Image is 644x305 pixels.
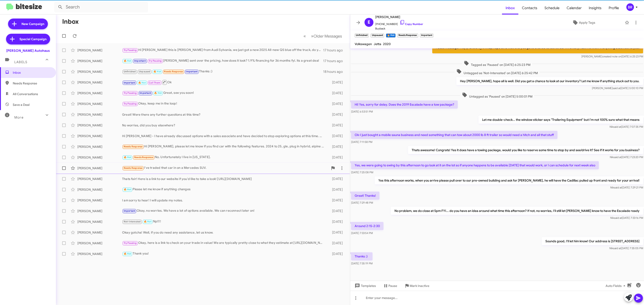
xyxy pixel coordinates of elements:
[122,230,326,235] div: Okay gotcha! Well, if you do need any assistance, let us know.
[375,26,423,31] span: Buyback
[122,69,323,74] div: Thanks :)
[379,282,401,290] button: Pause
[134,59,146,62] span: Important
[122,48,323,53] div: Hi [PERSON_NAME] this is [PERSON_NAME] from Audi Sylvania, we just got a new 2025 All-new Q5 blue...
[139,70,150,73] span: Unpaused
[122,112,326,117] div: Great! Were there any further questions at this time?
[351,131,557,139] p: Ok-I just bought a mobile sauna business and need something that can tow about 2000 lb 8 ft trail...
[77,241,122,245] div: [PERSON_NAME]
[122,58,323,63] div: [PERSON_NAME] sent over the pricing, how does it look? 1.9% financing for 36 months fyi. its a gr...
[77,59,122,63] div: [PERSON_NAME]
[542,237,643,245] p: Sounds good, I'll let him know! Our address is [STREET_ADDRESS]
[154,92,162,94] span: 🔥 Hot
[124,70,136,73] span: Unfinished
[544,19,623,27] button: Apply Tags
[541,2,563,15] span: Schedule
[124,49,137,52] span: Try Pausing
[124,188,131,191] span: 🔥 Hot
[326,209,346,213] div: [DATE]
[610,125,643,128] span: Nik [DATE] 7:07:35 PM
[124,242,137,244] span: Try Pausing
[354,282,376,290] span: Templates
[326,241,346,245] div: [DATE]
[351,222,383,230] p: Around 2:15-2:30
[579,19,595,27] span: Apply Tags
[77,252,122,256] div: [PERSON_NAME]
[371,33,384,38] small: Unpaused
[301,31,345,41] nav: Page navigation example
[134,156,153,159] span: Needs Response
[122,123,326,127] div: No worries, did you buy elsewhere?
[456,77,643,85] p: Hey [PERSON_NAME], hope all is well. Did you get a chance to look at our inventory? Let me know i...
[374,42,381,46] span: Jetta
[326,144,346,149] div: [DATE]
[610,155,643,159] span: Nik [DATE] 7:23:20 PM
[77,230,122,235] div: [PERSON_NAME]
[122,208,326,213] div: Okay, no worries. We have a lot of options available. We can reconnect later on!
[140,92,151,94] span: Important
[326,91,346,95] div: [DATE]
[303,33,306,39] span: «
[77,219,122,224] div: [PERSON_NAME]
[311,33,314,39] span: »
[122,251,326,256] div: Thank you!
[383,42,391,46] span: 2020
[460,92,534,99] span: Untagged as 'Paused' on [DATE] 5:00:01 PM
[351,192,379,200] p: Great! Thanks!
[144,220,151,223] span: 🔥 Hot
[518,2,541,15] a: Contacts
[610,216,643,219] span: Nik [DATE] 7:33:16 PM
[326,155,346,160] div: [DATE]
[13,92,38,96] span: All Conversations
[388,282,397,290] span: Pause
[122,165,328,171] div: I've traded that car in on a Mercedes SUV.
[351,110,373,113] span: [DATE] 6:53:51 PM
[623,3,639,11] button: BR
[77,198,122,203] div: [PERSON_NAME]
[77,91,122,95] div: [PERSON_NAME]
[122,134,326,138] div: Hi [PERSON_NAME] - I have already discussed options with a sales associate and have decided to st...
[122,79,326,85] div: Ok
[77,112,122,117] div: [PERSON_NAME]
[13,70,51,75] span: Inbox
[351,252,373,260] p: Thanks :)
[314,34,342,39] span: Older Messages
[8,19,48,29] a: New Campaign
[386,33,396,38] small: 🔥 Hot
[606,282,627,290] span: Auto Fields
[479,116,643,124] p: Let me double-check... the window sticker says "Trailering Equipment" but I'm not 100% sure what ...
[77,144,122,149] div: [PERSON_NAME]
[455,69,540,75] span: Untagged as 'Not-Interested' on [DATE] 6:25:42 PM
[308,31,345,41] button: Next
[462,61,532,67] span: Tagged as 'Paused' on [DATE] 6:25:23 PM
[350,282,379,290] button: Templates
[351,161,599,169] p: Yes, we were going to swing by this afternoon to go look at it on the lot so if anyone happens to...
[124,81,135,84] span: Important
[326,219,346,224] div: [DATE]
[502,2,518,15] a: Inbox
[323,48,346,52] div: 17 hours ago
[6,34,50,44] a: Special Campaign
[122,240,326,246] div: Okay, here is a link to check on your trade in value! We are typically pretty close to what they ...
[563,2,585,15] a: Calendar
[77,177,122,181] div: [PERSON_NAME]
[62,18,79,25] h1: Inbox
[13,102,30,107] span: Save a Deal
[77,80,122,85] div: [PERSON_NAME]
[122,101,326,106] div: Okay, keep me in the loop!
[326,112,346,117] div: [DATE]
[397,33,418,38] small: Needs Response
[77,166,122,170] div: [PERSON_NAME]
[124,145,143,148] span: Needs Response
[323,69,346,74] div: 18 hours ago
[326,198,346,203] div: [DATE]
[368,19,370,26] span: E
[351,262,373,265] span: [DATE] 7:35:19 PM
[351,140,372,144] span: [DATE] 7:11:58 PM
[186,70,197,73] span: Important
[326,102,346,106] div: [DATE]
[401,282,433,290] button: Mark Inactive
[408,146,643,154] p: Thats awesome! Congrats! Yes it does have a towing package, would you like to reserve some time t...
[122,187,326,192] div: Please let me know if anything changes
